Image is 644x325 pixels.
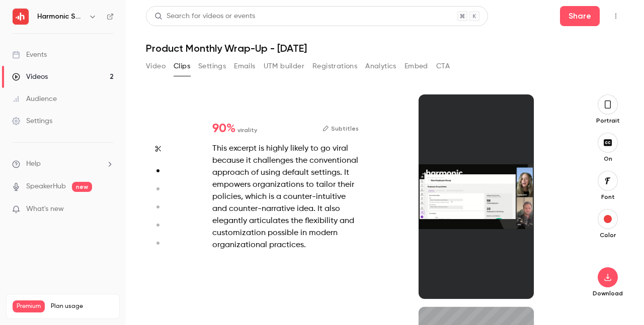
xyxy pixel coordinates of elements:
span: What's new [26,204,64,214]
iframe: Noticeable Trigger [102,205,114,214]
button: Analytics [365,58,396,74]
span: Help [26,159,41,169]
div: Events [12,50,47,60]
button: CTA [436,58,450,74]
h6: Harmonic Security [37,12,85,22]
div: Videos [12,72,48,82]
li: help-dropdown-opener [12,159,114,169]
span: 90 % [212,123,235,135]
span: Plan usage [51,302,113,310]
button: Settings [198,58,226,74]
button: Video [146,58,166,74]
button: Top Bar Actions [608,8,624,24]
p: On [592,155,624,163]
a: SpeakerHub [26,181,66,192]
button: Registrations [312,58,357,74]
h1: Product Monthly Wrap-Up - [DATE] [146,42,624,54]
span: new [72,182,92,192]
div: Settings [12,116,52,126]
p: Download [592,289,624,297]
p: Color [592,231,624,239]
div: Audience [12,94,57,104]
button: Subtitles [323,123,359,135]
p: Font [592,193,624,201]
span: virality [237,126,257,135]
button: Share [560,6,600,26]
p: Portrait [592,117,624,125]
button: Emails [234,58,255,74]
button: UTM builder [264,58,304,74]
div: This excerpt is highly likely to go viral because it challenges the conventional approach of usin... [212,143,359,251]
span: Premium [13,300,45,312]
button: Clips [174,58,190,74]
div: Search for videos or events [154,11,255,22]
img: Harmonic Security [13,9,29,25]
button: Embed [405,58,428,74]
